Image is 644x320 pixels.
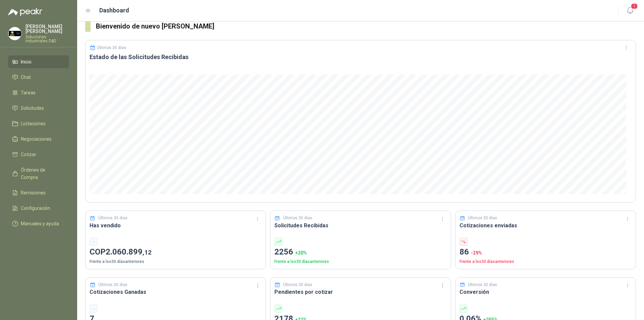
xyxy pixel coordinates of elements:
p: Últimos 30 días [283,282,312,288]
span: Remisiones [21,189,46,196]
h3: Bienvenido de nuevo [PERSON_NAME] [96,21,636,32]
p: Últimos 30 días [98,215,127,221]
p: 2256 [274,246,446,259]
p: Últimos 30 días [98,282,127,288]
span: Órdenes de Compra [21,166,63,181]
div: - [90,238,98,246]
a: Cotizar [8,148,69,161]
span: Inicio [21,58,32,65]
span: Cotizar [21,151,36,158]
p: Soluciones Industriales D&D [25,35,69,43]
a: Chat [8,71,69,84]
span: Licitaciones [21,120,46,127]
button: 1 [624,5,636,17]
a: Órdenes de Compra [8,164,69,184]
p: Últimos 30 días [468,282,497,288]
a: Licitaciones [8,117,69,130]
span: 1 [631,3,638,9]
img: Company Logo [8,27,21,40]
span: Chat [21,74,31,81]
a: Negociaciones [8,133,69,145]
a: Configuración [8,202,69,215]
a: Remisiones [8,186,69,199]
span: Negociaciones [21,135,52,143]
span: ,12 [143,248,152,256]
span: + 20 % [295,250,307,256]
h3: Cotizaciones Ganadas [90,288,262,296]
a: Solicitudes [8,102,69,115]
h3: Conversión [460,288,632,296]
h3: Pendientes por cotizar [274,288,446,296]
a: Inicio [8,55,69,68]
span: 2.060.899 [106,247,152,257]
span: -29 % [471,250,482,256]
p: COP [90,246,262,259]
span: Manuales y ayuda [21,220,59,227]
p: Últimos 30 días [283,215,312,221]
h3: Estado de las Solicitudes Recibidas [90,53,632,61]
h3: Solicitudes Recibidas [274,221,446,230]
a: Tareas [8,86,69,99]
p: Últimos 30 días [97,45,126,50]
p: [PERSON_NAME] [PERSON_NAME] [25,24,69,34]
p: 86 [460,246,632,259]
p: Frente a los 30 días anteriores [274,259,446,265]
span: Solicitudes [21,104,44,112]
a: Manuales y ayuda [8,217,69,230]
h3: Has vendido [90,221,262,230]
p: Últimos 30 días [468,215,497,221]
span: Tareas [21,89,36,96]
div: - [90,305,98,313]
p: Frente a los 30 días anteriores [90,259,262,265]
img: Logo peakr [8,8,42,16]
span: Configuración [21,204,50,212]
h3: Cotizaciones enviadas [460,221,632,230]
p: Frente a los 30 días anteriores [460,259,632,265]
h1: Dashboard [99,6,129,15]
